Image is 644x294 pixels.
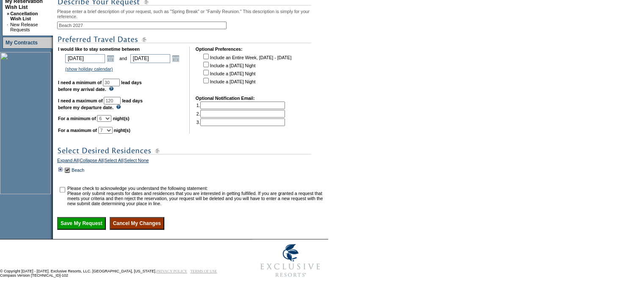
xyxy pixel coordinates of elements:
td: Include an Entire Week, [DATE] - [DATE] Include a [DATE] Night Include a [DATE] Night Include a [... [202,52,291,90]
input: Date format: M/D/Y. Shortcut keys: [T] for Today. [UP] or [.] for Next Day. [DOWN] or [,] for Pre... [130,54,170,63]
a: TERMS OF USE [191,269,217,273]
a: (show holiday calendar) [65,66,113,71]
a: New Release Requests [10,22,38,32]
a: Expand All [57,158,78,165]
b: I need a minimum of [58,80,102,85]
img: questionMark_lightBlue.gif [109,86,114,91]
a: PRIVACY POLICY [156,269,187,273]
td: 1. [196,102,285,109]
td: Please check to acknowledge you understand the following statement: Please only submit requests f... [67,186,325,206]
input: Save My Request [57,217,106,230]
b: Optional Notification Email: [196,96,255,101]
a: My Contracts [6,40,38,46]
b: » [7,11,9,16]
b: night(s) [113,116,129,121]
img: Exclusive Resorts [252,239,328,282]
b: I would like to stay sometime between [58,47,140,52]
a: Cancellation Wish List [10,11,38,21]
input: Date format: M/D/Y. Shortcut keys: [T] for Today. [UP] or [.] for Next Day. [DOWN] or [,] for Pre... [65,54,105,63]
a: Open the calendar popup. [171,54,180,63]
img: questionMark_lightBlue.gif [116,104,121,109]
b: For a maximum of [58,128,97,133]
td: and [118,52,128,64]
b: For a minimum of [58,116,96,121]
input: Cancel My Changes [110,217,164,230]
b: I need a maximum of [58,98,102,103]
b: night(s) [114,128,130,133]
a: Open the calendar popup. [106,54,115,63]
a: Select None [124,158,149,165]
b: lead days before my departure date. [58,98,143,110]
a: Collapse All [80,158,103,165]
b: Optional Preferences: [196,47,243,52]
a: Beach [72,168,84,173]
a: Select All [105,158,123,165]
div: | | | [57,158,326,165]
b: lead days before my arrival date. [58,80,142,92]
td: 2. [196,110,285,118]
td: 3. [196,118,285,126]
td: · [7,22,9,32]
